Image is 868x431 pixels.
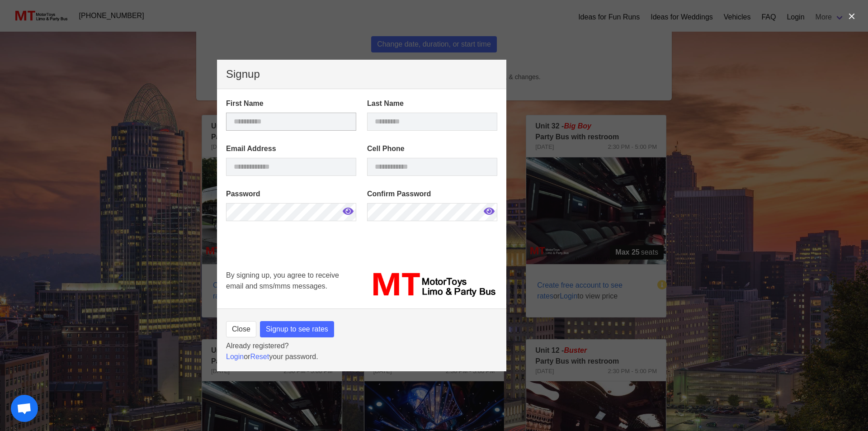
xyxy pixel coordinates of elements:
[226,69,497,80] p: Signup
[250,353,269,360] a: Reset
[367,270,497,300] img: MT_logo_name.png
[367,98,497,109] label: Last Name
[226,189,356,199] label: Password
[260,321,334,337] button: Signup to see rates
[11,395,38,422] a: Open chat
[226,351,497,362] p: or your password.
[266,324,328,335] span: Signup to see rates
[226,98,356,109] label: First Name
[367,189,497,199] label: Confirm Password
[226,143,356,154] label: Email Address
[221,265,362,305] div: By signing up, you agree to receive email and sms/mms messages.
[226,353,244,360] a: Login
[226,234,363,302] iframe: reCAPTCHA
[226,321,256,337] button: Close
[226,341,497,351] p: Already registered?
[367,143,497,154] label: Cell Phone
